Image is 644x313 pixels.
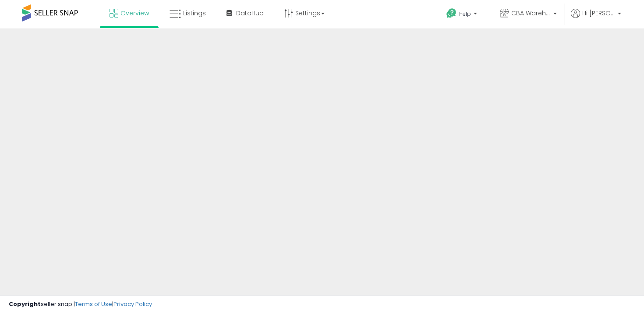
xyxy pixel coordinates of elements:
[9,300,152,309] div: seller snap | |
[571,9,621,28] a: Hi [PERSON_NAME]
[446,8,457,19] i: Get Help
[439,1,486,28] a: Help
[113,300,152,308] a: Privacy Policy
[9,300,41,308] strong: Copyright
[236,9,264,18] span: DataHub
[75,300,112,308] a: Terms of Use
[582,9,615,18] span: Hi [PERSON_NAME]
[183,9,206,18] span: Listings
[459,10,471,18] span: Help
[511,9,551,18] span: CBA Warehouses
[120,9,149,18] span: Overview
